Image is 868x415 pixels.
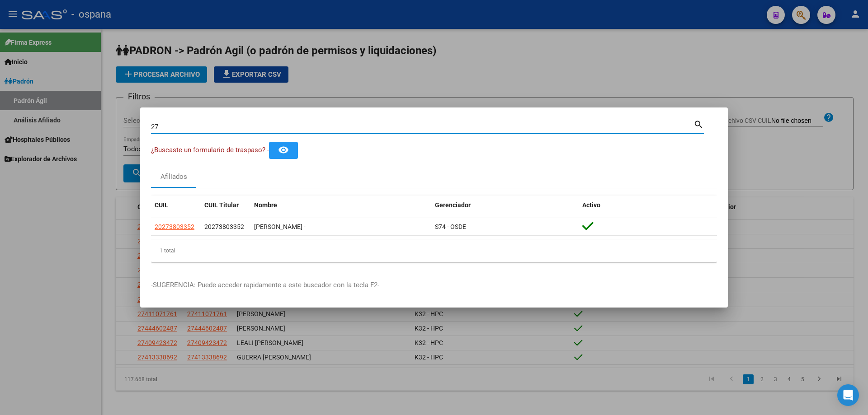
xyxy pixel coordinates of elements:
[435,223,466,230] span: S74 - OSDE
[693,118,704,129] mat-icon: search
[160,172,187,182] div: Afiliados
[151,239,717,262] div: 1 total
[254,201,277,209] span: Nombre
[250,196,431,215] datatable-header-cell: Nombre
[155,223,194,230] span: 20273803352
[151,196,201,215] datatable-header-cell: CUIL
[837,384,859,406] div: Open Intercom Messenger
[151,146,269,154] span: ¿Buscaste un formulario de traspaso? -
[201,196,250,215] datatable-header-cell: CUIL Titular
[582,201,600,209] span: Activo
[278,145,289,155] mat-icon: remove_red_eye
[204,201,239,209] span: CUIL Titular
[155,201,168,209] span: CUIL
[254,222,428,232] div: [PERSON_NAME] -
[579,196,717,215] datatable-header-cell: Activo
[204,223,244,230] span: 20273803352
[151,280,717,290] p: -SUGERENCIA: Puede acceder rapidamente a este buscador con la tecla F2-
[431,196,579,215] datatable-header-cell: Gerenciador
[435,201,471,209] span: Gerenciador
